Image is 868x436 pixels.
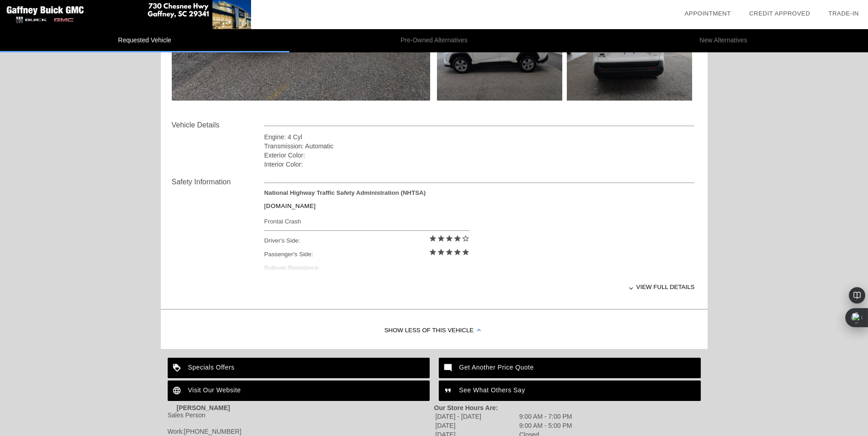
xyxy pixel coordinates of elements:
[429,234,437,243] i: star
[439,380,459,401] img: ic_format_quote_white_24dp_2x.png
[264,216,470,227] div: Frontal Crash
[437,248,445,256] i: star
[445,234,453,243] i: star
[435,412,518,421] td: [DATE] - [DATE]
[519,412,573,421] td: 9:00 AM - 7:00 PM
[462,234,470,243] i: star_border
[264,276,695,298] div: View full details
[264,203,316,209] a: [DOMAIN_NAME]
[289,29,579,52] li: Pre-Owned Alternatives
[749,10,810,17] a: Credit Approved
[519,421,573,430] td: 9:00 AM - 5:00 PM
[579,29,868,52] li: New Alternatives
[435,421,518,430] td: [DATE]
[264,160,695,169] div: Interior Color:
[445,248,453,256] i: star
[439,358,459,378] img: ic_mode_comment_white_24dp_2x.png
[453,248,462,256] i: star
[264,142,695,151] div: Transmission: Automatic
[828,10,859,17] a: Trade-In
[264,151,695,160] div: Exterior Color:
[168,380,188,401] img: ic_language_white_24dp_2x.png
[168,358,188,378] img: ic_loyalty_white_24dp_2x.png
[177,404,230,411] strong: [PERSON_NAME]
[264,189,426,196] strong: National Highway Traffic Safety Administration (NHTSA)
[172,120,264,131] div: Vehicle Details
[264,234,470,248] div: Driver's Side:
[434,404,498,411] strong: Our Store Hours Are:
[453,234,462,243] i: star
[439,380,701,401] a: See What Others Say
[172,177,264,188] div: Safety Information
[264,248,470,261] div: Passenger's Side:
[184,428,241,435] span: [PHONE_NUMBER]
[684,10,731,17] a: Appointment
[462,248,470,256] i: star
[439,358,701,378] a: Get Another Price Quote
[168,358,430,378] a: Specials Offers
[264,132,695,142] div: Engine: 4 Cyl
[161,313,708,349] div: Show Less of this Vehicle
[168,428,434,435] div: Work:
[429,248,437,256] i: star
[437,234,445,243] i: star
[168,380,430,401] a: Visit Our Website
[168,411,434,419] div: Sales Person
